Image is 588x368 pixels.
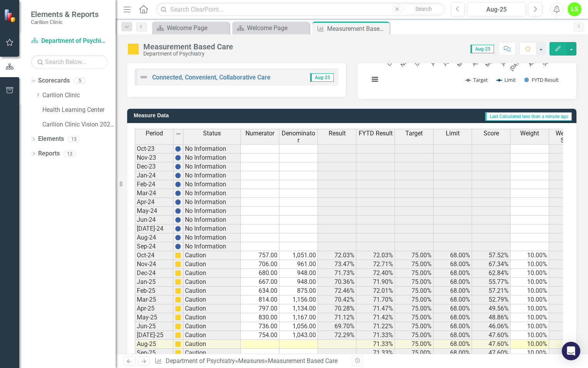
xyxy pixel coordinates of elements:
td: Caution [183,295,241,304]
img: BgCOk07PiH71IgAAAABJRU5ErkJggg== [175,199,181,205]
td: 10.00% [511,313,549,322]
span: Last Calculated less than a minute ago [485,112,572,121]
img: cBAA0RP0Y6D5n+AAAAAElFTkSuQmCC [175,306,181,312]
td: 75.00% [395,251,433,260]
span: Aug-25 [310,73,334,82]
td: 75.00% [395,340,433,349]
img: cBAA0RP0Y6D5n+AAAAAElFTkSuQmCC [175,323,181,329]
td: No Information [183,207,241,216]
td: No Information [183,180,241,189]
td: 72.03% [356,251,395,260]
img: BgCOk07PiH71IgAAAABJRU5ErkJggg== [175,226,181,232]
td: No Information [183,189,241,198]
td: 10.00% [511,269,549,278]
div: 5 [74,78,86,84]
td: Caution [183,313,241,322]
td: 75.00% [395,322,433,331]
td: 71.22% [356,322,395,331]
td: 797.00 [241,304,279,313]
td: 47.60% [472,349,511,358]
td: 71.47% [356,304,395,313]
td: 10.00% [511,349,549,358]
td: No Information [183,225,241,233]
td: 75.00% [395,260,433,269]
img: cBAA0RP0Y6D5n+AAAAAElFTkSuQmCC [175,297,181,303]
td: Nov-24 [135,260,173,269]
td: May-24 [135,207,173,216]
a: Welcome Page [234,23,307,33]
span: Period [146,130,163,137]
td: 75.00% [395,313,433,322]
input: Search ClearPoint... [156,3,445,16]
td: No Information [183,216,241,225]
td: 75.00% [395,331,433,340]
td: 10.00% [511,322,549,331]
td: 68.00% [433,331,472,340]
small: Carilion Clinic [31,19,99,25]
td: Apr-25 [135,304,173,313]
td: 1,134.00 [279,304,318,313]
div: Welcome Page [247,23,307,33]
div: Measurement Based Care [327,24,388,34]
td: 4.76% [549,349,588,358]
td: 10.00% [511,340,549,349]
span: Numerator [245,130,274,137]
td: 52.79% [472,295,511,304]
td: No Information [183,162,241,171]
td: 875.00 [279,287,318,295]
input: Search Below... [31,55,108,69]
td: 67.34% [472,260,511,269]
button: Show FYTD Result [524,76,559,83]
span: Aug-25 [470,45,494,53]
td: 68.00% [433,340,472,349]
td: 68.00% [433,269,472,278]
td: 10.00% [511,251,549,260]
td: 5.28% [549,295,588,304]
span: Result [329,130,346,137]
button: Show Limit [497,76,516,83]
td: 71.70% [356,295,395,304]
td: 10.00% [511,260,549,269]
td: Caution [183,287,241,295]
button: Show Target [465,76,488,83]
td: 75.00% [395,278,433,287]
span: Status [203,130,221,137]
td: Apr-24 [135,198,173,207]
td: 1,156.00 [279,295,318,304]
img: Caution [127,43,139,55]
td: 4.76% [549,340,588,349]
img: cBAA0RP0Y6D5n+AAAAAElFTkSuQmCC [175,350,181,356]
td: 830.00 [241,313,279,322]
span: Weighted Score [551,130,586,143]
td: 49.56% [472,304,511,313]
td: Dec-23 [135,162,173,171]
span: Weight [520,130,539,137]
div: Welcome Page [167,23,227,33]
img: cBAA0RP0Y6D5n+AAAAAElFTkSuQmCC [175,341,181,347]
img: ClearPoint Strategy [4,9,17,22]
td: 68.00% [433,260,472,269]
td: 48.86% [472,313,511,322]
a: Carilion Clinic [42,91,116,100]
img: BgCOk07PiH71IgAAAABJRU5ErkJggg== [175,164,181,170]
button: Aug-25 [467,2,526,16]
a: Department of Psychiatry [31,37,108,46]
td: 62.84% [472,269,511,278]
td: 10.00% [511,295,549,304]
td: 71.12% [318,313,356,322]
div: 15 [68,136,80,142]
td: 754.00 [241,331,279,340]
td: 6.28% [549,269,588,278]
td: 71.33% [356,349,395,358]
img: cBAA0RP0Y6D5n+AAAAAElFTkSuQmCC [175,252,181,258]
td: 634.00 [241,287,279,295]
td: 72.01% [356,287,395,295]
div: LS [568,2,581,16]
td: 667.00 [241,278,279,287]
a: Scorecards [38,76,70,85]
td: 961.00 [279,260,318,269]
td: Caution [183,322,241,331]
td: 72.71% [356,260,395,269]
img: BgCOk07PiH71IgAAAABJRU5ErkJggg== [175,217,181,223]
td: Caution [183,340,241,349]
